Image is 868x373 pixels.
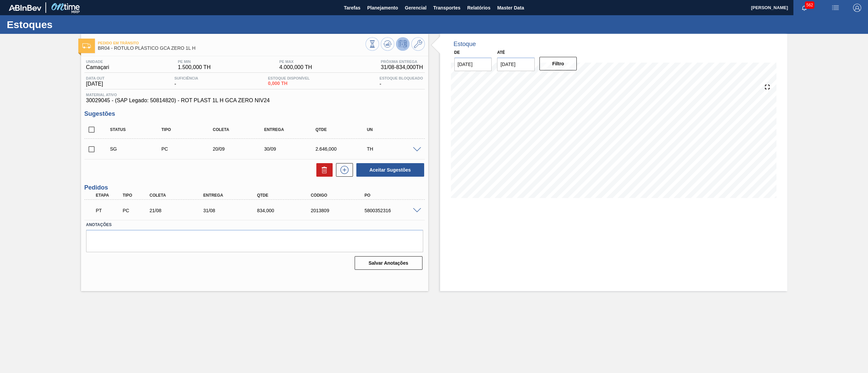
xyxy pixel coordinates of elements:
[314,146,372,152] div: 2.646,000
[174,76,198,80] span: Suficiência
[96,208,122,213] p: PT
[160,127,218,132] div: Tipo
[262,146,321,152] div: 30/09/2025
[454,41,476,48] div: Estoque
[454,58,492,71] input: dd/mm/yyyy
[379,76,423,80] span: Estoque Bloqueado
[268,76,310,80] span: Estoque Disponível
[381,64,423,70] span: 31/08 - 834,000 TH
[262,127,321,132] div: Entrega
[98,41,366,45] span: Pedido em Trânsito
[367,4,398,12] span: Planejamento
[356,163,424,177] button: Aceitar Sugestões
[94,193,123,198] div: Etapa
[9,5,41,11] img: TNhmsLtSVTkK8tSr43FrP2fwEKptu5GPRR3wAAAABJRU5ErkJggg==
[405,4,427,12] span: Gerencial
[365,146,424,152] div: TH
[255,193,317,198] div: Qtde
[108,146,167,152] div: Sugestão Criada
[411,37,425,51] button: Ir ao Master Data / Geral
[344,4,360,12] span: Tarefas
[211,146,270,152] div: 20/09/2025
[86,220,423,230] label: Anotações
[121,193,150,198] div: Tipo
[173,76,200,87] div: -
[86,81,105,87] span: [DATE]
[94,203,123,218] div: Pedido em Trânsito
[333,163,353,177] div: Nova sugestão
[365,127,424,132] div: UN
[497,58,535,71] input: dd/mm/yyyy
[396,37,410,51] button: Desprogramar Estoque
[279,60,312,64] span: PE MAX
[366,37,379,51] button: Visão Geral dos Estoques
[86,93,423,97] span: Material ativo
[355,256,422,270] button: Salvar Anotações
[363,193,424,198] div: PO
[211,127,270,132] div: Coleta
[160,146,218,152] div: Pedido de Compra
[454,50,460,55] label: De
[793,3,815,13] button: Notificações
[121,208,150,213] div: Pedido de Compra
[86,97,423,104] span: 30029045 - (SAP Legado: 50814820) - ROT PLAST 1L H GCA ZERO NIV24
[381,37,394,51] button: Atualizar Gráfico
[279,64,312,70] span: 4.000,000 TH
[84,184,425,191] h3: Pedidos
[148,208,209,213] div: 21/08/2025
[178,60,211,64] span: PE MIN
[313,163,333,177] div: Excluir Sugestões
[381,60,423,64] span: Próxima Entrega
[178,64,211,70] span: 1.500,000 TH
[98,46,366,51] span: BR04 - RÓTULO PLÁSTICO GCA ZERO 1L H
[268,81,310,86] span: 0,000 TH
[314,127,372,132] div: Qtde
[255,208,317,213] div: 834,000
[467,4,490,12] span: Relatórios
[805,1,814,9] span: 562
[853,4,861,12] img: Logout
[108,127,167,132] div: Status
[378,76,425,87] div: -
[363,208,424,213] div: 5800352316
[497,4,524,12] span: Master Data
[433,4,460,12] span: Transportes
[353,162,425,177] div: Aceitar Sugestões
[831,4,840,12] img: userActions
[86,60,109,64] span: Unidade
[539,57,577,70] button: Filtro
[86,76,105,80] span: Data out
[148,193,209,198] div: Coleta
[82,43,91,48] img: Ícone
[7,21,127,28] h1: Estoques
[309,193,370,198] div: Código
[309,208,370,213] div: 2013809
[497,50,505,55] label: Até
[201,193,263,198] div: Entrega
[201,208,263,213] div: 31/08/2025
[84,110,425,117] h3: Sugestões
[86,64,109,70] span: Camaçari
